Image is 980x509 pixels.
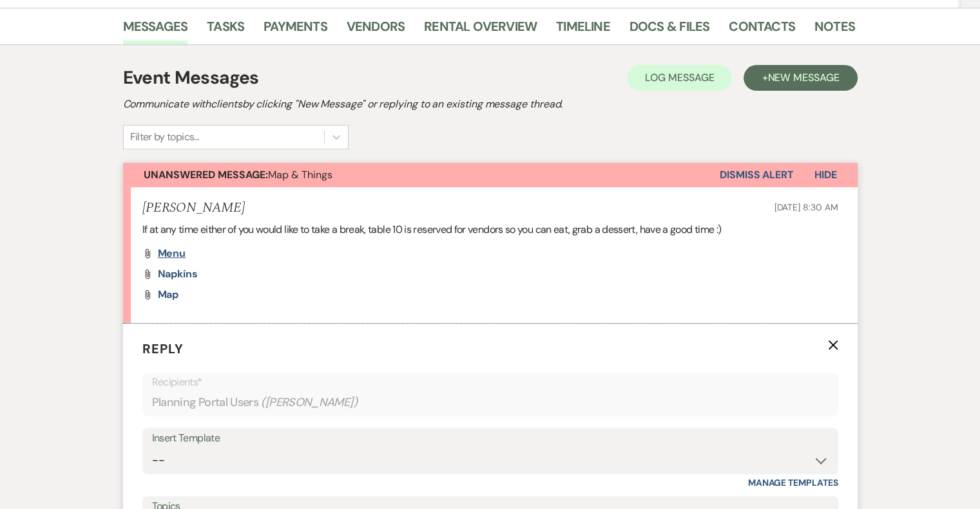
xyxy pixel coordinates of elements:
span: Menu [158,246,186,260]
h5: [PERSON_NAME] [142,200,245,216]
a: Notes [814,16,855,44]
a: Contacts [729,16,795,44]
a: Payments [264,16,327,44]
p: Recipients* [152,374,829,391]
button: Hide [794,163,858,187]
span: [DATE] 8:30 AM [774,201,838,213]
a: Map [158,290,179,300]
button: Unanswered Message:Map & Things [123,163,720,187]
span: Napkins [158,267,198,281]
a: Rental Overview [424,16,537,44]
a: Menu [158,248,186,259]
a: Timeline [556,16,610,44]
a: Manage Templates [748,477,838,488]
h2: Communicate with clients by clicking "New Message" or replying to an existing message thread. [123,97,858,112]
div: Insert Template [152,429,829,448]
a: Vendors [347,16,405,44]
strong: Unanswered Message: [144,168,268,181]
span: Map [158,288,179,301]
button: Dismiss Alert [720,163,794,187]
a: Napkins [158,269,198,279]
span: New Message [767,71,839,84]
div: Filter by topics... [130,129,199,145]
span: Log Message [645,71,714,84]
button: +New Message [744,65,857,91]
div: Planning Portal Users [152,390,829,415]
p: If at any time either of you would like to take a break, table 10 is reserved for vendors so you ... [142,221,838,238]
h1: Event Messages [123,64,259,91]
button: Log Message [627,65,732,91]
span: Map & Things [144,168,332,181]
a: Tasks [207,16,244,44]
span: ( [PERSON_NAME] ) [261,394,358,411]
a: Messages [123,16,188,44]
a: Docs & Files [629,16,709,44]
span: Hide [814,168,837,181]
span: Reply [142,340,184,357]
